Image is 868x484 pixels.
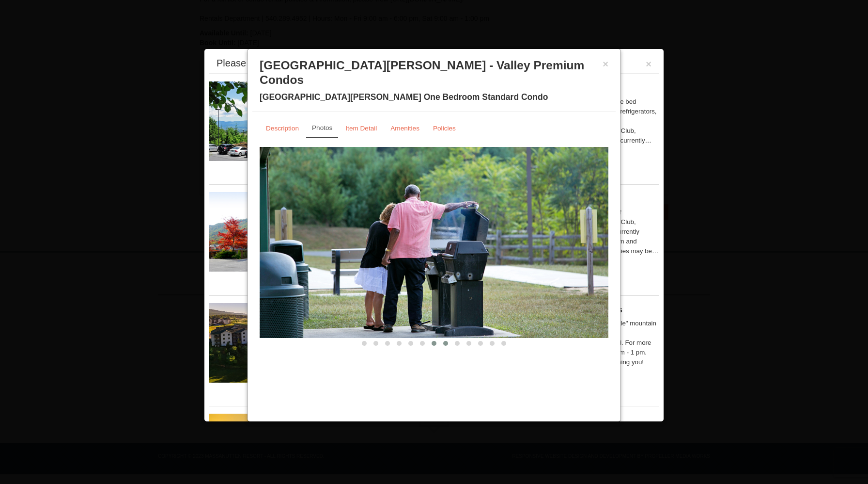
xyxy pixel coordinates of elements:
small: Description [266,125,299,132]
button: × [603,59,608,69]
small: Item Detail [345,125,377,132]
a: Photos [306,119,338,138]
a: Policies [427,119,462,138]
small: Photos [312,124,332,131]
div: Please make your package selection: [217,58,377,68]
h3: [GEOGRAPHIC_DATA][PERSON_NAME] - Valley Premium Condos [260,58,608,87]
img: 18876286-195-42e832b4.jpg [260,147,608,338]
small: Policies [433,125,456,132]
a: Item Detail [339,119,383,138]
h4: [GEOGRAPHIC_DATA][PERSON_NAME] One Bedroom Standard Condo [260,92,608,102]
a: Description [260,119,305,138]
small: Amenities [390,125,419,132]
img: 19219026-1-e3b4ac8e.jpg [209,81,355,161]
a: Amenities [384,119,426,138]
img: 19218983-1-9b289e55.jpg [209,192,355,272]
img: 19219041-4-ec11c166.jpg [209,303,355,383]
button: × [646,59,651,69]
